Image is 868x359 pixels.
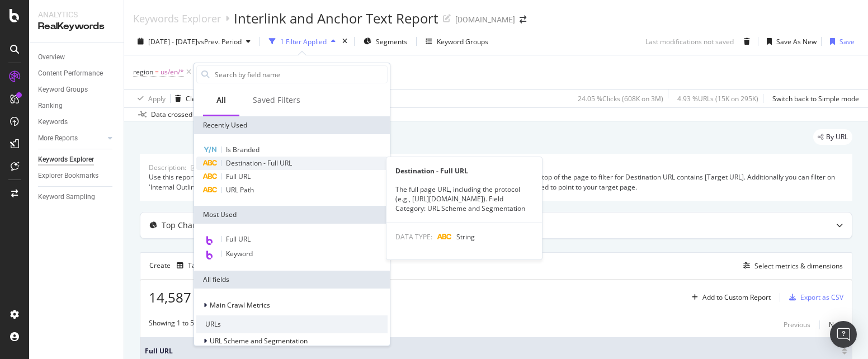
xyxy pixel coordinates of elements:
span: Full URL [145,346,839,356]
span: URL Scheme and Segmentation [210,336,308,346]
div: Table [188,262,205,269]
button: Save [825,32,855,50]
div: times [340,36,350,47]
div: Destination - Full URL [386,166,542,176]
div: Description: [149,163,186,172]
div: Clear [186,94,202,103]
div: Saved Filters [253,95,300,106]
div: Select metrics & dimensions [754,261,843,271]
div: Keywords Explorer [38,154,94,166]
button: Segments [359,32,412,50]
a: More Reports [38,133,105,144]
a: Keywords Explorer [38,154,116,166]
button: Save As New [762,32,817,50]
button: Apply [133,89,166,107]
div: legacy label [813,129,852,145]
button: Add to Custom Report [687,289,771,306]
div: [DOMAIN_NAME] [455,14,515,25]
div: Next [829,320,843,329]
div: Showing 1 to 50 of 14,587 entries [149,318,252,332]
span: Segments [376,37,407,46]
span: = [155,67,159,77]
a: Keyword Groups [38,84,116,96]
div: arrow-right-arrow-left [520,16,526,23]
div: Export as CSV [800,292,843,302]
button: Export as CSV [785,289,843,306]
div: Explorer Bookmarks [38,170,98,182]
button: Clear [171,89,202,107]
a: Overview [38,51,116,63]
div: 4.93 % URLs ( 15K on 295K ) [677,94,758,103]
span: Full URL [226,172,251,181]
div: Interlink and Anchor Text Report [234,9,438,28]
span: Full URL [226,234,251,244]
div: Ranking [38,100,63,112]
span: Is Branded [226,145,260,154]
div: Previous [784,320,810,329]
span: By URL [826,134,848,140]
div: Use this report to see what pages are linking to your target page and what the anchor text is. Yo... [149,172,843,191]
div: Most Used [194,206,390,224]
span: Destination - Full URL [226,158,292,168]
a: Content Performance [38,68,116,79]
div: Open Intercom Messenger [830,321,857,348]
div: Recently Used [194,116,390,134]
div: More Reports [38,133,78,144]
div: Top Charts [162,220,202,231]
div: Add to Custom Report [702,294,771,301]
div: The full page URL, including the protocol (e.g., [URL][DOMAIN_NAME]). Field Category: URL Scheme ... [386,185,542,213]
a: Keywords Explorer [133,12,221,25]
span: String [456,232,475,242]
div: Keywords [38,116,68,128]
a: Ranking [38,100,116,112]
span: 14,587 Entries found [149,288,279,306]
div: All [216,95,226,106]
span: region [133,67,153,77]
button: Table [172,257,219,275]
span: DATA TYPE: [395,232,432,242]
div: Overview [38,51,65,63]
div: Analytics [38,9,115,20]
div: Save As New [776,37,817,46]
a: Keyword Sampling [38,191,116,203]
div: Last modifications not saved [645,37,734,46]
button: 1 Filter Applied [265,32,340,50]
div: Keyword Sampling [38,191,95,203]
div: All fields [194,271,390,289]
div: URLs [196,315,388,333]
div: Data crossed with the Crawl [151,110,238,120]
div: 1 Filter Applied [280,37,327,46]
input: Search by field name [214,66,387,83]
button: Switch back to Simple mode [768,89,859,107]
button: Previous [784,318,810,332]
a: Explorer Bookmarks [38,170,116,182]
span: Main Crawl Metrics [210,300,270,310]
span: URL Path [226,185,254,195]
button: [DATE] - [DATE]vsPrev. Period [133,32,255,50]
div: Save [839,37,855,46]
button: Select metrics & dimensions [739,259,843,272]
button: Next [829,318,843,332]
button: Keyword Groups [421,32,493,50]
span: [DATE] - [DATE] [148,37,197,46]
span: us/en/* [161,64,184,80]
div: Apply [148,94,166,103]
div: Switch back to Simple mode [772,94,859,103]
div: Keyword Groups [437,37,488,46]
span: Keyword [226,249,253,258]
div: RealKeywords [38,20,115,33]
div: Content Performance [38,68,103,79]
div: Create [149,257,219,275]
span: vs Prev. Period [197,37,242,46]
div: 24.05 % Clicks ( 608K on 3M ) [578,94,663,103]
a: Keywords [38,116,116,128]
div: Keyword Groups [38,84,88,96]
